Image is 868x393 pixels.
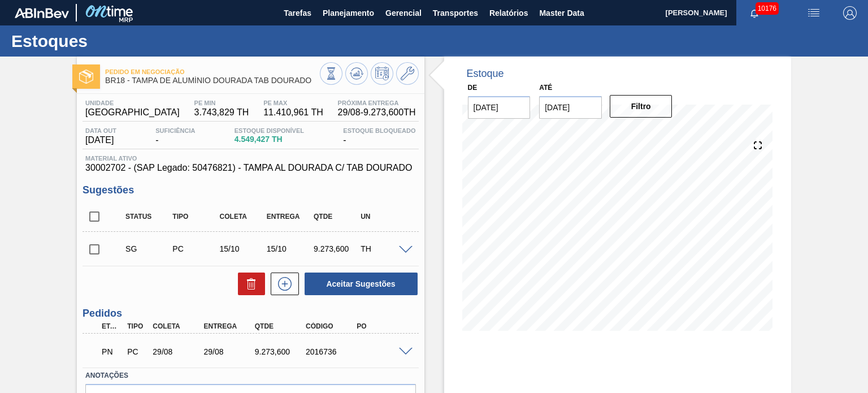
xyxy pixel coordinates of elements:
[150,322,206,330] div: Coleta
[155,127,195,134] span: Suficiência
[235,135,304,144] span: 4.549,427 TH
[124,347,150,356] div: Pedido de Compra
[311,213,362,221] div: Qtde
[201,347,257,356] div: 29/08/2025
[807,6,821,20] img: userActions
[85,100,180,106] span: Unidade
[305,273,418,295] button: Aceitar Sugestões
[124,322,150,330] div: Tipo
[99,322,124,330] div: Etapa
[232,273,265,295] div: Excluir Sugestões
[539,84,552,92] label: Até
[194,107,249,118] span: 3.743,829 TH
[170,213,221,221] div: Tipo
[385,6,422,20] span: Gerencial
[343,127,415,134] span: Estoque Bloqueado
[194,100,249,106] span: PE MIN
[610,95,672,118] button: Filtro
[85,368,415,384] label: Anotações
[85,135,116,145] span: [DATE]
[123,213,174,221] div: Status
[736,5,772,21] button: Notificações
[153,127,198,145] div: -
[468,96,531,119] input: dd/mm/yyyy
[105,68,319,75] span: Pedido em Negociação
[468,84,478,92] label: De
[85,155,415,162] span: Material ativo
[235,127,304,134] span: Estoque Disponível
[320,62,342,85] button: Visão Geral dos Estoques
[843,6,857,20] img: Logout
[217,213,268,221] div: Coleta
[284,6,311,20] span: Tarefas
[467,68,504,80] div: Estoque
[170,244,221,253] div: Pedido de Compra
[354,322,410,330] div: PO
[123,244,174,253] div: Sugestão Criada
[85,163,415,173] span: 30002702 - (SAP Legado: 50476821) - TAMPA AL DOURADA C/ TAB DOURADO
[340,127,418,145] div: -
[489,6,528,20] span: Relatórios
[83,308,418,319] h3: Pedidos
[303,322,359,330] div: Código
[79,70,93,84] img: Ícone
[433,6,478,20] span: Transportes
[264,213,315,221] div: Entrega
[85,107,180,118] span: [GEOGRAPHIC_DATA]
[323,6,374,20] span: Planejamento
[345,62,368,85] button: Atualizar Gráfico
[338,107,416,118] span: 29/08 - 9.273,600 TH
[371,62,393,85] button: Programar Estoque
[252,322,308,330] div: Qtde
[102,347,121,356] p: PN
[756,2,779,15] span: 10176
[85,127,116,134] span: Data out
[396,62,419,85] button: Ir ao Master Data / Geral
[358,213,409,221] div: UN
[201,322,257,330] div: Entrega
[263,100,323,106] span: PE MAX
[539,96,602,119] input: dd/mm/yyyy
[539,6,584,20] span: Master Data
[83,184,418,196] h3: Sugestões
[358,244,409,253] div: TH
[150,347,206,356] div: 29/08/2025
[299,271,419,296] div: Aceitar Sugestões
[105,76,319,85] span: BR18 - TAMPA DE ALUMÍNIO DOURADA TAB DOURADO
[217,244,268,253] div: 15/10/2025
[338,100,416,106] span: Próxima Entrega
[264,244,315,253] div: 15/10/2025
[303,347,359,356] div: 2016736
[252,347,308,356] div: 9.273,600
[15,8,69,18] img: TNhmsLtSVTkK8tSr43FrP2fwEKptu5GPRR3wAAAABJRU5ErkJggg==
[11,34,212,47] h1: Estoques
[311,244,362,253] div: 9.273,600
[263,107,323,118] span: 11.410,961 TH
[265,273,299,295] div: Nova sugestão
[99,339,124,364] div: Pedido em Negociação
